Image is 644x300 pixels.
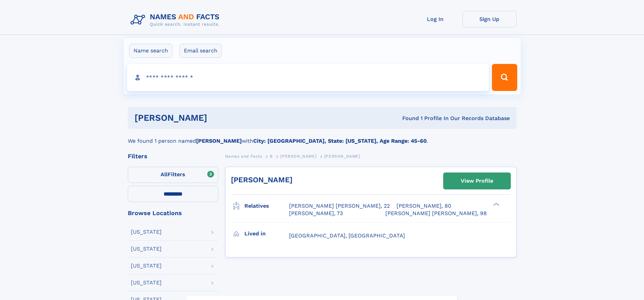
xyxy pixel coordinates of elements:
label: Email search [180,44,222,58]
span: [PERSON_NAME] [324,154,360,159]
a: Names and Facts [225,152,262,160]
div: [US_STATE] [131,280,162,285]
a: [PERSON_NAME] [280,152,316,160]
div: View Profile [461,173,493,189]
span: [PERSON_NAME] [280,154,316,159]
a: [PERSON_NAME] [231,176,292,184]
span: B [270,154,273,159]
a: [PERSON_NAME], 80 [397,202,451,210]
label: Filters [128,167,218,183]
b: City: [GEOGRAPHIC_DATA], State: [US_STATE], Age Range: 45-60 [253,138,427,144]
a: [PERSON_NAME] [PERSON_NAME], 98 [385,210,487,217]
div: [US_STATE] [131,263,162,269]
button: Search Button [492,64,517,91]
div: We found 1 person named with . [128,129,517,145]
h3: Relatives [244,200,289,212]
div: Found 1 Profile In Our Records Database [305,115,510,122]
a: Sign Up [462,11,517,27]
h3: Lived in [244,228,289,239]
div: Browse Locations [128,210,218,216]
a: [PERSON_NAME] [PERSON_NAME], 22 [289,202,390,210]
h1: [PERSON_NAME] [135,114,305,122]
div: Filters [128,153,218,159]
span: [GEOGRAPHIC_DATA], [GEOGRAPHIC_DATA] [289,232,405,239]
input: search input [127,64,489,91]
a: B [270,152,273,160]
label: Name search [129,44,172,58]
div: [US_STATE] [131,246,162,252]
b: [PERSON_NAME] [196,138,242,144]
span: All [161,171,168,178]
a: View Profile [444,173,510,189]
div: ❯ [492,202,500,207]
a: [PERSON_NAME], 73 [289,210,343,217]
a: Log In [408,11,462,27]
img: Logo Names and Facts [128,11,225,29]
div: [US_STATE] [131,229,162,235]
